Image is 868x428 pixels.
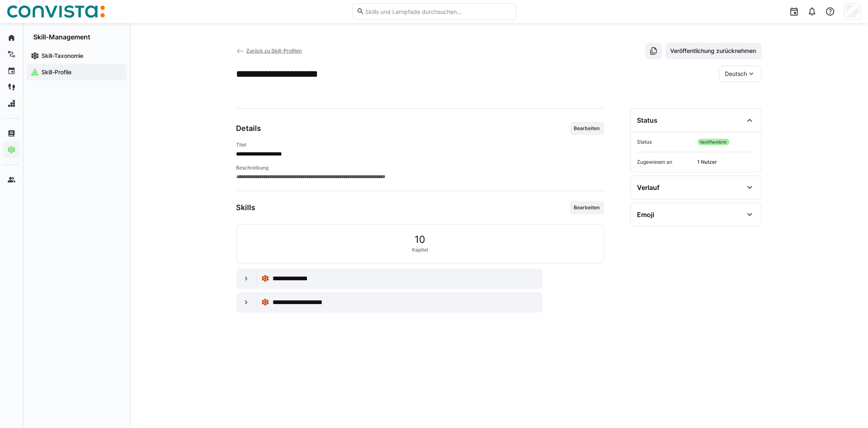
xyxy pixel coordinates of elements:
[637,211,655,219] div: Emoji
[412,247,428,253] span: Kapitel
[236,203,256,212] h3: Skills
[415,234,426,245] span: 10
[236,165,604,171] h4: Beschreibung
[698,159,755,165] span: 1 Nutzer
[236,124,261,133] h3: Details
[637,183,660,192] div: Verlauf
[637,116,658,124] div: Status
[364,8,511,15] input: Skills und Lernpfade durchsuchen…
[637,159,694,165] span: Zugewiesen an
[246,48,302,54] span: Zurück zu Skill-Profilen
[637,139,694,145] span: Status
[665,43,762,59] button: Veröffentlichung zurücknehmen
[570,122,604,135] button: Bearbeiten
[669,47,758,55] span: Veröffentlichung zurücknehmen
[570,201,604,214] button: Bearbeiten
[725,70,747,78] span: Deutsch
[236,48,302,54] a: Zurück zu Skill-Profilen
[236,142,604,148] h4: Titel
[573,204,601,211] span: Bearbeiten
[573,125,601,132] span: Bearbeiten
[698,139,730,145] span: Veröffentlicht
